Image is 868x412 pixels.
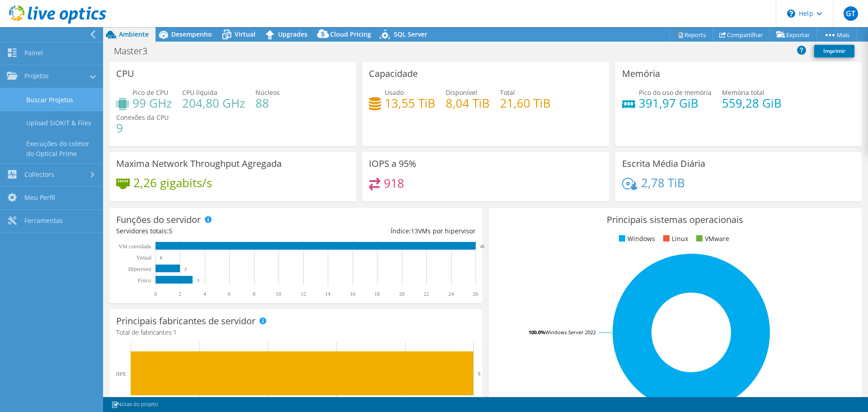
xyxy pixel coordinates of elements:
text: 26 [480,244,485,249]
text: Hipervisor [128,266,151,272]
span: Usado [385,88,404,97]
div: Servidores totais: [116,226,296,236]
text: 14 [325,291,330,297]
a: Compartilhar [712,28,770,42]
h4: 99 GHz [132,98,172,108]
h4: 391,97 GiB [639,98,712,108]
h4: 88 [255,98,280,108]
span: Pico do uso de memória [639,88,712,97]
a: Imprimir [814,45,854,57]
h4: 918 [384,178,404,188]
span: Desempenho [171,30,212,38]
span: Pico de CPU [132,88,168,97]
h4: 9 [116,123,169,133]
text: HPE [116,371,126,377]
tspan: 100.0% [528,329,545,336]
h4: 8,04 TiB [446,98,490,108]
h3: IOPS a 95% [369,159,416,169]
span: Núcleos [255,88,280,97]
text: 0 [160,256,162,260]
h3: CPU [116,69,134,79]
span: 13 [411,227,418,235]
span: Cloud Pricing [330,30,371,38]
h4: 2,78 TiB [641,178,685,188]
h1: Master3 [110,46,161,56]
h3: Funções do servidor [116,215,201,225]
a: Reports [670,28,713,42]
text: 2 [184,267,187,271]
li: Linux [661,234,688,244]
h3: Capacidade [369,69,418,79]
span: SQL Server [394,30,427,38]
text: 18 [374,291,380,297]
tspan: Físico [138,277,151,284]
h4: 204,80 GHz [182,98,245,108]
text: 6 [228,291,231,297]
text: 4 [203,291,206,297]
h3: Escrita Média Diária [622,159,705,169]
text: 3 [197,278,199,283]
text: 20 [399,291,405,297]
text: 12 [301,291,306,297]
text: 26 [473,291,478,297]
h3: Maxima Network Throughput Agregada [116,159,282,169]
text: 0 [154,291,157,297]
h4: 21,60 TiB [500,98,551,108]
h3: Principais sistemas operacionais [495,215,855,225]
span: Virtual [235,30,255,38]
span: Memória total [722,88,764,97]
div: Índice: VMs por hipervisor [296,226,475,236]
h3: Principais fabricantes de servidor [116,316,255,326]
h4: 559,28 GiB [722,98,782,108]
span: Total [500,88,515,97]
li: VMware [694,234,729,244]
span: 5 [169,227,172,235]
text: Virtual [137,255,152,261]
a: Notas do projeto [105,399,165,410]
span: GT [844,6,858,21]
li: Windows [617,234,655,244]
text: 2 [179,291,181,297]
h3: Memória [622,69,660,79]
h4: 2,26 gigabits/s [133,178,212,188]
text: 10 [276,291,281,297]
text: 16 [350,291,355,297]
span: Upgrades [278,30,307,38]
h4: 13,55 TiB [385,98,435,108]
text: 5 [478,371,481,376]
text: 22 [424,291,429,297]
span: 1 [173,328,177,336]
svg: \n [787,9,795,18]
span: CPU líquida [182,88,217,97]
a: Mais [816,28,857,42]
span: Conexões da CPU [116,113,169,122]
h4: Total de fabricantes: [116,327,476,337]
span: Disponível [446,88,477,97]
text: 24 [448,291,454,297]
text: VM convidada [118,243,151,250]
text: 8 [253,291,255,297]
a: Exportar [769,28,817,42]
span: Ambiente [119,30,149,38]
tspan: Windows Server 2022 [545,329,596,336]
